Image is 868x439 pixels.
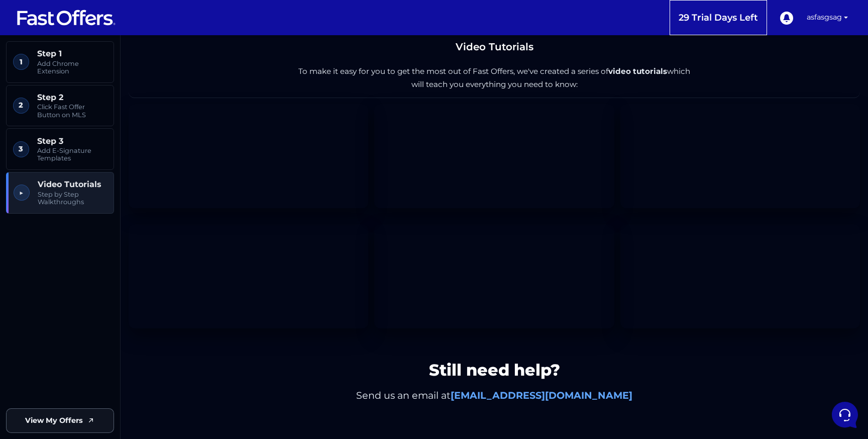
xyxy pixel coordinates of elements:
[129,41,860,53] h2: Video Tutorials
[670,7,767,29] a: 29 Trial Days Left
[37,147,107,162] span: Add E-Signature Templates
[25,415,83,426] span: View My Offers
[13,98,29,114] span: 2
[38,180,107,189] span: Video Tutorials
[8,323,70,346] button: Home
[37,103,107,119] span: Click Fast Offer Button on MLS
[8,8,169,24] h2: Hello asfasgsag 👋
[23,146,164,156] input: Search for an Article...
[16,40,81,48] span: Your Conversations
[37,93,107,102] span: Step 2
[162,40,185,48] a: See all
[38,191,107,206] span: Step by Step Walkthroughs
[37,60,107,75] span: Add Chrome Extension
[131,323,193,346] button: Help
[37,49,107,58] span: Step 1
[30,337,47,346] p: Home
[129,388,860,403] p: Send us an email at
[70,323,132,346] button: Messages
[6,85,114,127] a: 2 Step 2 Click Fast Offer Button on MLS
[156,337,169,346] p: Help
[13,54,29,70] span: 1
[32,56,52,76] img: dark
[13,141,29,157] span: 3
[429,360,560,380] strong: Still need help?
[16,84,185,105] button: Start a Conversation
[86,337,115,346] p: Messages
[830,400,860,430] iframe: Customerly Messenger Launcher
[37,136,107,146] span: Step 3
[6,41,114,83] a: 1 Step 1 Add Chrome Extension
[451,389,632,401] strong: [EMAIL_ADDRESS][DOMAIN_NAME]
[16,56,36,76] img: dark
[608,66,667,76] strong: video tutorials
[14,185,30,201] span: ▶︎
[6,172,114,214] a: ▶︎ Video Tutorials Step by Step Walkthroughs
[293,65,695,92] p: To make it easy for you to get the most out of Fast Offers, we've created a series of which will ...
[6,128,114,170] a: 3 Step 3 Add E-Signature Templates
[125,125,185,133] a: Open Help Center
[6,408,114,433] a: View My Offers
[16,125,68,133] span: Find an Answer
[72,91,141,99] span: Start a Conversation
